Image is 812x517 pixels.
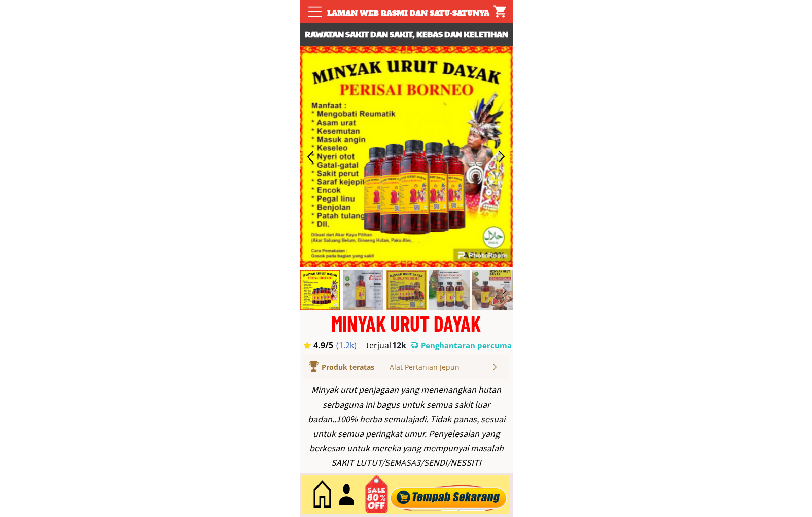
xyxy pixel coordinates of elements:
div: MINYAK URUT DAYAK [300,313,513,334]
h3: terjual [366,340,401,351]
h3: Rawatan sakit dan sakit, kebas dan keletihan [300,28,513,41]
h3: 4.9/5 [313,340,342,351]
div: Minyak urut penjagaan yang menenangkan hutan serbaguna ini bagus untuk semua sakit luar badan..10... [305,383,508,470]
h3: 12k [392,340,409,351]
div: Produk teratas [322,362,403,373]
h3: (1.2k) [336,340,362,351]
h3: Penghantaran percuma [421,340,512,351]
div: Laman web rasmi dan satu-satunya [322,8,495,19]
div: Alat Pertanian Jepun [390,362,490,373]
